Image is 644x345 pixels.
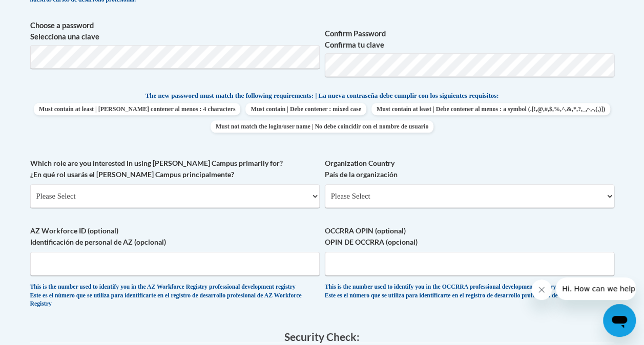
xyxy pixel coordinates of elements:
[556,277,636,300] iframe: Message from company
[603,304,636,337] iframe: Button to launch messaging window
[146,91,499,100] span: The new password must match the following requirements: | La nueva contraseña debe cumplir con lo...
[30,283,320,308] div: This is the number used to identify you in the AZ Workforce Registry professional development reg...
[325,283,614,300] div: This is the number used to identify you in the OCCRRA professional development registry. Este es ...
[371,103,610,115] span: Must contain at least | Debe contener al menos : a symbol (.[!,@,#,$,%,^,&,*,?,_,~,-,(,)])
[325,158,614,180] label: Organization Country País de la organización
[30,20,320,42] label: Choose a password Selecciona una clave
[30,225,320,248] label: AZ Workforce ID (optional) Identificación de personal de AZ (opcional)
[30,158,320,180] label: Which role are you interested in using [PERSON_NAME] Campus primarily for? ¿En qué rol usarás el ...
[211,120,433,133] span: Must not match the login/user name | No debe coincidir con el nombre de usuario
[284,330,360,343] span: Security Check:
[325,225,614,248] label: OCCRRA OPIN (optional) OPIN DE OCCRRA (opcional)
[325,28,614,51] label: Confirm Password Confirma tu clave
[6,7,83,15] span: Hi. How can we help?
[34,103,240,115] span: Must contain at least | [PERSON_NAME] contener al menos : 4 characters
[245,103,366,115] span: Must contain | Debe contener : mixed case
[531,279,552,300] iframe: Close message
